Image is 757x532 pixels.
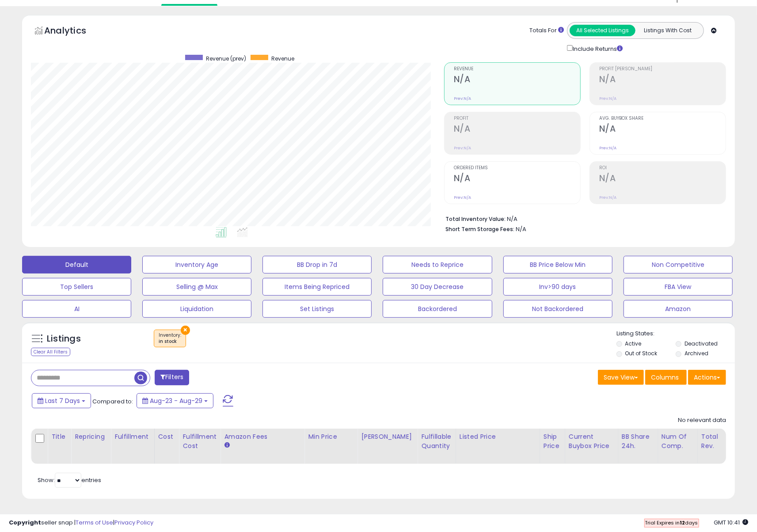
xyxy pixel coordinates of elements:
[421,432,452,451] div: Fulfillable Quantity
[114,432,150,441] div: Fulfillment
[624,256,733,274] button: Non Competitive
[155,370,189,385] button: Filters
[645,370,687,385] button: Columns
[142,300,251,318] button: Liquidation
[503,300,612,318] button: Not Backordered
[680,519,685,526] b: 12
[570,25,635,36] button: All Selected Listings
[445,225,514,233] b: Short Term Storage Fees:
[206,55,246,62] span: Revenue (prev)
[599,67,726,72] span: Profit [PERSON_NAME]
[685,340,718,347] label: Deactivated
[32,393,91,408] button: Last 7 Days
[645,519,698,526] span: Trial Expires in days
[688,370,726,385] button: Actions
[383,300,492,318] button: Backordered
[599,145,616,151] small: Prev: N/A
[624,278,733,296] button: FBA View
[159,338,181,345] div: in stock
[183,432,217,451] div: Fulfillment Cost
[599,74,726,86] h2: N/A
[150,396,202,405] span: Aug-23 - Aug-29
[271,55,294,62] span: Revenue
[22,300,131,318] button: AI
[137,393,213,408] button: Aug-23 - Aug-29
[714,518,748,527] span: 2025-09-6 10:41 GMT
[599,195,616,200] small: Prev: N/A
[76,518,113,527] a: Terms of Use
[454,116,580,121] span: Profit
[445,213,719,224] li: N/A
[262,278,372,296] button: Items Being Repriced
[599,124,726,136] h2: N/A
[685,350,708,357] label: Archived
[9,519,153,527] div: seller snap | |
[599,96,616,101] small: Prev: N/A
[503,278,612,296] button: Inv>90 days
[454,74,580,86] h2: N/A
[529,27,564,35] div: Totals For
[616,330,735,338] p: Listing States:
[75,432,107,441] div: Repricing
[624,300,733,318] button: Amazon
[158,432,175,441] div: Cost
[516,225,526,233] span: N/A
[45,396,80,405] span: Last 7 Days
[142,256,251,274] button: Inventory Age
[383,278,492,296] button: 30 Day Decrease
[383,256,492,274] button: Needs to Reprice
[569,432,614,451] div: Current Buybox Price
[262,256,372,274] button: BB Drop in 7d
[622,432,654,451] div: BB Share 24h.
[361,432,414,441] div: [PERSON_NAME]
[224,432,301,441] div: Amazon Fees
[92,397,133,406] span: Compared to:
[262,300,372,318] button: Set Listings
[38,476,101,484] span: Show: entries
[454,166,580,171] span: Ordered Items
[560,43,633,53] div: Include Returns
[181,326,190,335] button: ×
[47,333,81,345] h5: Listings
[454,173,580,185] h2: N/A
[22,256,131,274] button: Default
[651,373,679,382] span: Columns
[544,432,561,451] div: Ship Price
[454,124,580,136] h2: N/A
[454,67,580,72] span: Revenue
[31,348,70,356] div: Clear All Filters
[678,416,726,425] div: No relevant data
[460,432,536,441] div: Listed Price
[308,432,354,441] div: Min Price
[142,278,251,296] button: Selling @ Max
[51,432,67,441] div: Title
[625,340,642,347] label: Active
[159,332,181,345] span: Inventory :
[22,278,131,296] button: Top Sellers
[454,145,471,151] small: Prev: N/A
[9,518,41,527] strong: Copyright
[598,370,644,385] button: Save View
[224,441,229,449] small: Amazon Fees.
[599,116,726,121] span: Avg. Buybox Share
[454,96,471,101] small: Prev: N/A
[662,432,694,451] div: Num of Comp.
[635,25,701,36] button: Listings With Cost
[625,350,658,357] label: Out of Stock
[454,195,471,200] small: Prev: N/A
[599,173,726,185] h2: N/A
[503,256,612,274] button: BB Price Below Min
[599,166,726,171] span: ROI
[701,432,734,451] div: Total Rev.
[44,24,103,39] h5: Analytics
[114,518,153,527] a: Privacy Policy
[445,215,506,223] b: Total Inventory Value:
